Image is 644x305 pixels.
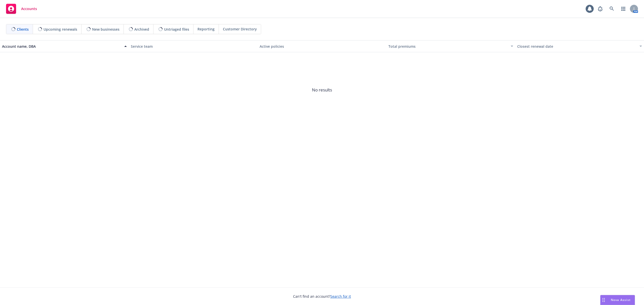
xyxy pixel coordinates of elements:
div: Service team [131,44,256,49]
a: Search [607,4,617,14]
span: Clients [17,27,29,32]
button: Service team [129,40,258,52]
div: Drag to move [600,295,607,305]
span: Nova Assist [611,298,631,302]
div: Account name, DBA [2,44,121,49]
span: New businesses [92,27,119,32]
span: Can't find an account? [293,294,351,299]
button: Nova Assist [600,295,635,305]
span: Customer Directory [223,26,257,32]
button: Total premiums [386,40,515,52]
button: Active policies [258,40,386,52]
div: Active policies [260,44,384,49]
span: Archived [134,27,149,32]
span: Accounts [21,7,37,11]
div: Total premiums [388,44,508,49]
a: Report a Bug [595,4,605,14]
button: Closest renewal date [515,40,644,52]
a: Accounts [4,2,39,16]
span: Reporting [197,26,215,32]
span: Untriaged files [164,27,189,32]
div: Closest renewal date [517,44,636,49]
span: Upcoming renewals [44,27,77,32]
a: Switch app [618,4,628,14]
a: Search for it [330,294,351,299]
